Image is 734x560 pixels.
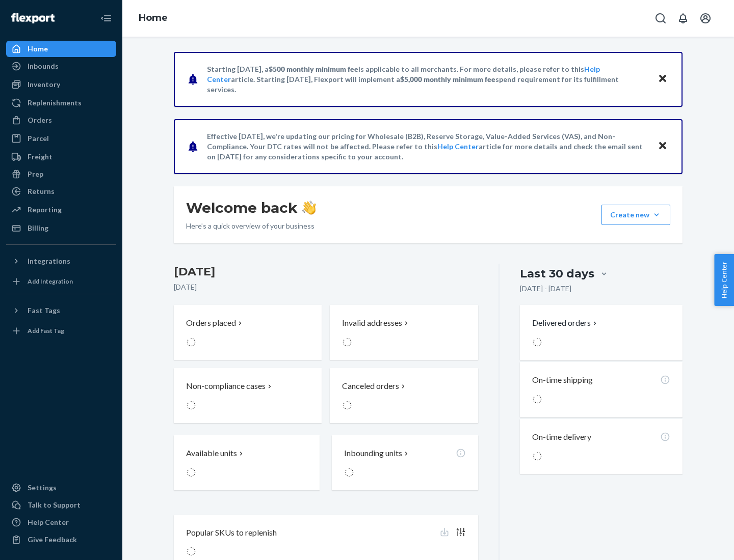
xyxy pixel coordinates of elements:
[28,277,73,286] div: Add Integration
[6,253,116,269] button: Integrations
[28,115,52,125] div: Orders
[28,535,77,545] div: Give Feedback
[656,72,669,87] button: Close
[520,284,571,294] p: [DATE] - [DATE]
[520,266,594,282] div: Last 30 days
[332,435,478,490] button: Inbounding units
[330,368,478,423] button: Canceled orders
[6,302,116,319] button: Fast Tags
[6,41,116,57] a: Home
[28,152,53,162] div: Freight
[330,305,478,360] button: Invalid addresses
[532,317,599,329] button: Delivered orders
[400,75,495,83] span: $5,000 monthly minimum fee
[28,79,60,90] div: Inventory
[673,8,693,29] button: Open notifications
[130,4,176,33] ol: breadcrumbs
[344,447,402,459] p: Inbounding units
[269,65,358,73] span: $500 monthly minimum fee
[28,223,48,233] div: Billing
[6,58,116,74] a: Inbounds
[342,380,399,392] p: Canceled orders
[650,8,671,29] button: Open Search Box
[28,186,55,197] div: Returns
[532,431,591,443] p: On-time delivery
[186,527,277,539] p: Popular SKUs to replenish
[6,273,116,290] a: Add Integration
[96,8,116,29] button: Close Navigation
[342,317,402,329] p: Invalid addresses
[174,368,322,423] button: Non-compliance cases
[302,201,316,215] img: hand-wave emoji
[28,44,48,54] div: Home
[6,76,116,93] a: Inventory
[6,95,116,111] a: Replenishments
[28,517,69,527] div: Help Center
[207,64,648,95] p: Starting [DATE], a is applicable to all merchants. For more details, please refer to this article...
[695,8,716,29] button: Open account menu
[174,305,322,360] button: Orders placed
[532,374,593,386] p: On-time shipping
[28,98,82,108] div: Replenishments
[174,282,478,292] p: [DATE]
[28,500,81,510] div: Talk to Support
[186,199,316,217] h1: Welcome back
[28,483,57,493] div: Settings
[207,131,648,162] p: Effective [DATE], we're updating our pricing for Wholesale (B2B), Reserve Storage, Value-Added Se...
[6,202,116,218] a: Reporting
[601,205,670,225] button: Create new
[714,254,734,306] button: Help Center
[6,112,116,128] a: Orders
[139,12,168,23] a: Home
[174,264,478,280] h3: [DATE]
[6,514,116,530] a: Help Center
[28,169,43,179] div: Prep
[28,326,64,335] div: Add Fast Tag
[6,323,116,339] a: Add Fast Tag
[28,256,70,266] div: Integrations
[656,139,669,154] button: Close
[6,480,116,496] a: Settings
[28,305,60,316] div: Fast Tags
[28,61,59,71] div: Inbounds
[28,133,49,144] div: Parcel
[186,447,237,459] p: Available units
[6,130,116,147] a: Parcel
[6,183,116,200] a: Returns
[6,497,116,513] a: Talk to Support
[174,435,320,490] button: Available units
[437,142,479,151] a: Help Center
[6,149,116,165] a: Freight
[186,317,236,329] p: Orders placed
[11,13,55,23] img: Flexport logo
[186,221,316,231] p: Here’s a quick overview of your business
[186,380,266,392] p: Non-compliance cases
[6,531,116,548] button: Give Feedback
[6,166,116,182] a: Prep
[6,220,116,236] a: Billing
[28,205,62,215] div: Reporting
